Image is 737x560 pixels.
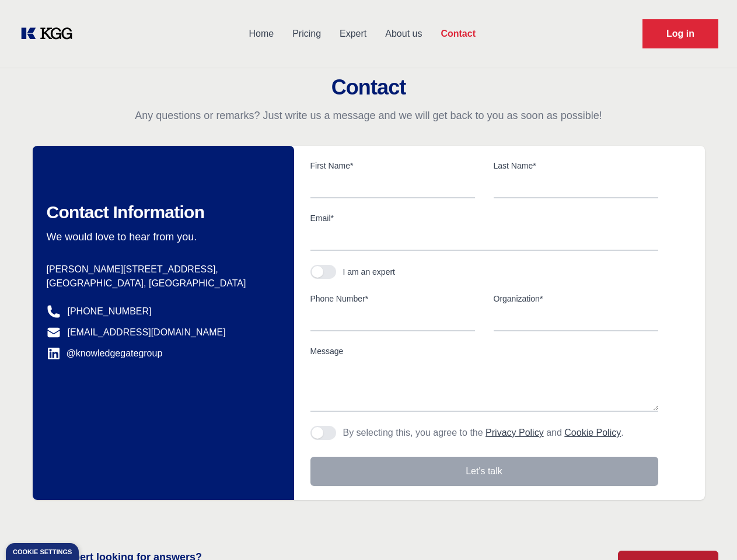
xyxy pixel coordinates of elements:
p: By selecting this, you agree to the and . [343,426,624,440]
p: [PERSON_NAME][STREET_ADDRESS], [47,262,275,276]
a: [PHONE_NUMBER] [68,304,152,318]
a: About us [376,19,431,49]
div: Cookie settings [13,549,72,555]
label: First Name* [310,160,475,171]
p: We would love to hear from you. [47,230,275,244]
a: Contact [431,19,485,49]
label: Email* [310,212,658,224]
a: Pricing [283,19,330,49]
p: Any questions or remarks? Just write us a message and we will get back to you as soon as possible! [14,108,723,123]
a: Cookie Policy [564,428,621,437]
a: KOL Knowledge Platform: Talk to Key External Experts (KEE) [19,24,82,43]
label: Message [310,345,658,357]
label: Organization* [494,293,658,304]
p: [GEOGRAPHIC_DATA], [GEOGRAPHIC_DATA] [47,276,275,290]
a: @knowledgegategroup [47,346,163,360]
label: Last Name* [494,160,658,171]
iframe: Chat Widget [679,504,737,560]
label: Phone Number* [310,293,475,304]
a: Expert [330,19,376,49]
a: Home [239,19,283,49]
a: [EMAIL_ADDRESS][DOMAIN_NAME] [68,325,226,339]
button: Let's talk [310,457,658,486]
div: I am an expert [343,266,396,278]
a: Privacy Policy [485,428,544,437]
a: Request Demo [642,19,718,48]
h2: Contact Information [47,202,275,223]
h2: Contact [14,76,723,99]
